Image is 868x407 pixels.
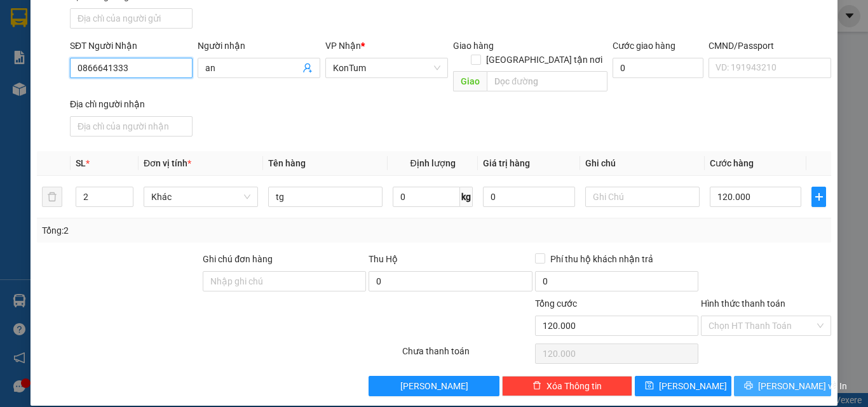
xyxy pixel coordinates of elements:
[659,379,727,393] span: [PERSON_NAME]
[483,187,574,207] input: 0
[302,63,313,73] span: user-add
[76,158,86,168] span: SL
[744,381,753,391] span: printer
[70,8,193,29] input: Địa chỉ của người gửi
[109,11,203,26] div: Đăk Tô
[11,26,100,41] div: du
[268,158,306,168] span: Tên hàng
[203,254,273,264] label: Ghi chú đơn hàng
[151,187,250,206] span: Khác
[325,41,361,51] span: VP Nhận
[812,192,825,202] span: plus
[613,58,703,78] input: Cước giao hàng
[42,187,62,207] button: delete
[481,53,607,67] span: [GEOGRAPHIC_DATA] tận nơi
[483,158,530,168] span: Giá trị hàng
[11,11,100,26] div: An Sương
[580,151,705,176] th: Ghi chú
[70,97,193,111] div: Địa chỉ người nhận
[535,298,577,309] span: Tổng cước
[701,298,785,309] label: Hình thức thanh toán
[109,12,139,25] span: Nhận:
[401,344,534,366] div: Chưa thanh toán
[709,39,831,53] div: CMND/Passport
[144,158,191,168] span: Đơn vị tính
[635,376,732,396] button: save[PERSON_NAME]
[734,376,831,396] button: printer[PERSON_NAME] và In
[453,41,494,51] span: Giao hàng
[758,379,847,393] span: [PERSON_NAME] và In
[10,90,29,103] span: CR :
[532,381,541,391] span: delete
[203,271,366,291] input: Ghi chú đơn hàng
[126,59,200,81] span: tân cảnh
[10,89,102,104] div: 40.000
[710,158,754,168] span: Cước hàng
[369,254,398,264] span: Thu Hộ
[460,187,473,207] span: kg
[811,187,826,207] button: plus
[70,39,193,53] div: SĐT Người Nhận
[198,39,320,53] div: Người nhận
[11,12,31,25] span: Gửi:
[502,376,632,396] button: deleteXóa Thông tin
[268,187,383,207] input: VD: Bàn, Ghế
[109,41,203,59] div: 0368991236
[42,224,336,237] div: Tổng: 2
[333,58,440,77] span: KonTum
[585,187,700,207] input: Ghi Chú
[109,26,203,41] div: hiền
[546,379,602,393] span: Xóa Thông tin
[453,71,487,91] span: Giao
[545,252,658,266] span: Phí thu hộ khách nhận trả
[109,66,126,79] span: TC:
[70,116,193,137] input: Địa chỉ của người nhận
[645,381,654,391] span: save
[400,379,468,393] span: [PERSON_NAME]
[369,376,499,396] button: [PERSON_NAME]
[410,158,455,168] span: Định lượng
[11,41,100,59] div: 0933286838
[613,41,675,51] label: Cước giao hàng
[487,71,607,91] input: Dọc đường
